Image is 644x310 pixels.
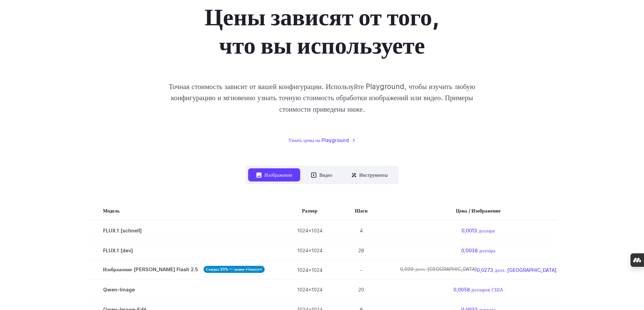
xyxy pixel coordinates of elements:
[288,137,349,143] font: Узнать цены на Playground
[461,247,496,253] font: 0,0038 доллара
[264,172,292,178] font: Изображения
[288,136,356,144] a: Узнать цены на Playground
[359,172,388,178] font: Инструменты
[319,172,332,178] font: Видео
[358,287,364,292] font: 20
[358,247,364,253] font: 28
[103,266,198,272] font: Изображение [PERSON_NAME] Flash 2.5
[103,207,120,213] font: Модель
[453,287,503,292] font: 0,0058 долларов США
[103,247,133,253] font: FLUX.1 [dev]
[297,247,323,253] font: 1024x1024
[103,287,135,292] font: Qwen-Image
[461,228,495,233] font: 0,0013 доллара
[297,287,323,292] font: 1024x1024
[103,228,142,233] font: FLUX.1 [schnell]
[206,267,262,272] font: Скидка 30% — акция «Запуск»
[355,207,368,213] font: Шаги
[360,267,362,273] font: -
[400,266,477,272] font: 0,039 долл. [GEOGRAPHIC_DATA]
[360,228,363,233] font: 4
[477,267,556,273] font: 0,0273 долл. [GEOGRAPHIC_DATA]
[302,207,317,213] font: Размер
[169,82,475,113] font: Точная стоимость зависит от вашей конфигурации. Используйте Playground, чтобы изучить любую конфи...
[205,2,439,59] font: Цены зависят от того, что вы используете
[297,228,323,233] font: 1024x1024
[297,267,323,273] font: 1024x1024
[456,207,501,213] font: Цена / Изображение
